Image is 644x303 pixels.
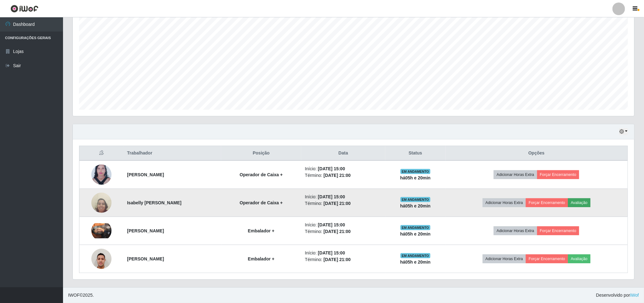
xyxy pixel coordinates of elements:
strong: há 05 h e 20 min [400,203,431,208]
button: Forçar Encerramento [526,254,568,263]
th: Opções [446,146,628,161]
strong: há 05 h e 20 min [400,175,431,180]
button: Forçar Encerramento [537,226,579,235]
button: Forçar Encerramento [537,170,579,179]
img: 1749045235898.jpeg [91,245,112,272]
li: Término: [305,228,382,235]
strong: Embalador + [248,256,274,261]
time: [DATE] 21:00 [324,201,351,206]
button: Adicionar Horas Extra [483,254,526,263]
button: Adicionar Horas Extra [494,170,537,179]
a: iWof [630,293,639,298]
li: Início: [305,222,382,228]
button: Avaliação [568,254,590,263]
li: Início: [305,166,382,172]
img: 1738454546476.jpeg [91,189,112,216]
th: Status [385,146,445,161]
span: EM ANDAMENTO [400,169,430,174]
span: IWOF [68,293,80,298]
time: [DATE] 21:00 [324,229,351,234]
strong: há 05 h e 20 min [400,259,431,265]
span: EM ANDAMENTO [400,225,430,230]
button: Forçar Encerramento [526,198,568,207]
time: [DATE] 15:00 [318,194,345,199]
li: Término: [305,200,382,207]
strong: [PERSON_NAME] [127,172,164,177]
strong: Operador de Caixa + [240,200,283,205]
strong: Isabelly [PERSON_NAME] [127,200,181,205]
button: Adicionar Horas Extra [483,198,526,207]
span: © 2025 . [68,292,94,299]
time: [DATE] 21:00 [324,257,351,262]
button: Avaliação [568,198,590,207]
li: Início: [305,250,382,256]
strong: [PERSON_NAME] [127,228,164,233]
li: Início: [305,194,382,200]
span: EM ANDAMENTO [400,197,430,202]
th: Trabalhador [123,146,221,161]
strong: há 05 h e 20 min [400,231,431,236]
span: Desenvolvido por [596,292,639,299]
strong: [PERSON_NAME] [127,256,164,261]
img: 1722257626292.jpeg [91,223,112,238]
strong: Operador de Caixa + [240,172,283,177]
time: [DATE] 15:00 [318,250,345,255]
img: CoreUI Logo [10,5,38,13]
th: Data [301,146,385,161]
time: [DATE] 15:00 [318,222,345,227]
time: [DATE] 21:00 [324,173,351,178]
img: 1728382310331.jpeg [91,161,112,189]
li: Término: [305,256,382,263]
time: [DATE] 15:00 [318,166,345,171]
strong: Embalador + [248,228,274,233]
li: Término: [305,172,382,179]
th: Posição [221,146,301,161]
span: EM ANDAMENTO [400,253,430,258]
button: Adicionar Horas Extra [494,226,537,235]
